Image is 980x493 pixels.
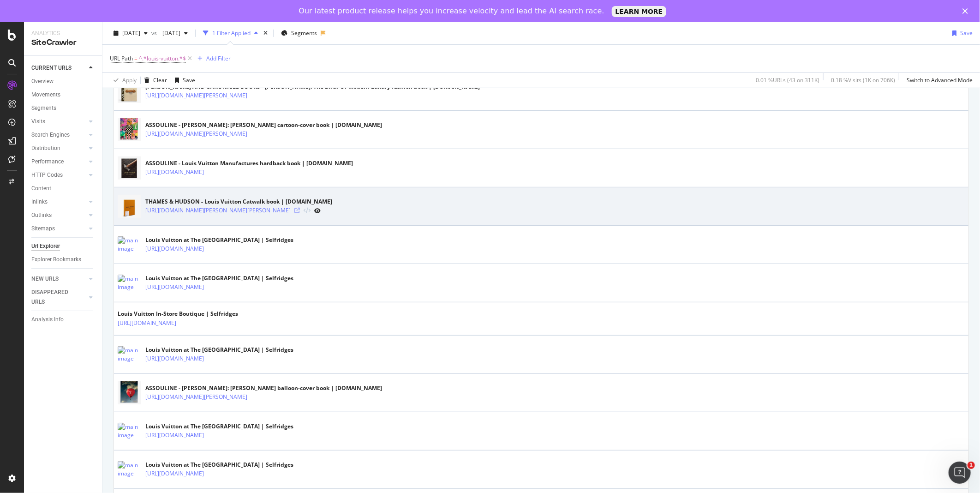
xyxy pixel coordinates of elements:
div: Louis Vuitton at The [GEOGRAPHIC_DATA] | Selfridges [145,236,293,244]
a: [URL][DOMAIN_NAME][PERSON_NAME] [145,129,247,138]
a: Sitemaps [31,224,86,234]
a: [URL][DOMAIN_NAME] [118,319,176,328]
a: [URL][DOMAIN_NAME][PERSON_NAME] [145,392,247,402]
div: times [262,29,269,38]
a: Inlinks [31,197,86,207]
span: = [134,54,137,62]
div: Search Engines [31,130,70,140]
img: main image [118,346,141,363]
div: Louis Vuitton at The [GEOGRAPHIC_DATA] | Selfridges [145,422,293,431]
a: HTTP Codes [31,170,86,180]
a: NEW URLS [31,274,86,284]
span: URL Path [110,54,133,62]
a: URL Inspection [314,206,321,216]
span: 2024 Oct. 7th [122,29,140,37]
div: DISAPPEARED URLS [31,288,78,307]
a: Visit Online Page [294,208,300,213]
img: main image [118,192,141,222]
a: Movements [31,90,96,100]
a: [URL][DOMAIN_NAME][PERSON_NAME][PERSON_NAME] [145,206,291,215]
div: Save [960,29,973,37]
span: Segments [291,29,317,37]
button: Switch to Advanced Mode [903,73,973,88]
div: Visits [31,117,45,126]
div: Explorer Bookmarks [31,255,81,265]
a: [URL][DOMAIN_NAME] [145,469,204,478]
img: main image [118,77,141,107]
span: ^.*louis-vuitton.*$ [139,52,186,65]
div: Add Filter [206,54,231,62]
div: Analysis Info [31,315,64,325]
a: Explorer Bookmarks [31,255,96,265]
div: Save [183,76,195,84]
div: Louis Vuitton at The [GEOGRAPHIC_DATA] | Selfridges [145,274,293,283]
div: ASSOULINE - [PERSON_NAME]: [PERSON_NAME] cartoon-cover book | [DOMAIN_NAME] [145,121,382,129]
img: main image [118,236,141,253]
div: Distribution [31,144,60,153]
iframe: Intercom live chat [949,462,971,484]
img: main image [118,115,141,145]
img: main image [118,423,141,439]
div: THAMES & HUDSON - Louis Vuitton Catwalk book | [DOMAIN_NAME] [145,198,332,206]
div: CURRENT URLS [31,63,72,73]
button: [DATE] [159,26,191,41]
img: main image [118,378,141,408]
a: CURRENT URLS [31,63,86,73]
a: Search Engines [31,130,86,140]
div: Close [962,8,972,14]
div: Switch to Advanced Mode [907,76,973,84]
div: HTTP Codes [31,170,63,180]
button: Clear [141,73,167,88]
button: Save [949,26,973,41]
a: [URL][DOMAIN_NAME] [145,354,204,363]
div: Overview [31,77,54,86]
div: Apply [122,76,137,84]
a: Performance [31,157,86,167]
div: Content [31,184,51,193]
img: main image [118,461,141,478]
a: LEARN MORE [612,6,667,17]
button: Add Filter [194,53,231,64]
a: Visits [31,117,86,126]
div: Our latest product release helps you increase velocity and lead the AI search race. [299,6,604,16]
a: Outlinks [31,210,86,220]
div: Movements [31,90,60,100]
button: [DATE] [110,26,151,41]
div: Sitemaps [31,224,55,234]
a: Content [31,184,96,193]
button: Segments [277,26,321,41]
div: Outlinks [31,210,52,220]
div: NEW URLS [31,274,59,284]
div: Louis Vuitton at The [GEOGRAPHIC_DATA] | Selfridges [145,346,293,354]
a: [URL][DOMAIN_NAME][PERSON_NAME] [145,91,247,100]
span: vs [151,29,159,37]
div: Louis Vuitton at The [GEOGRAPHIC_DATA] | Selfridges [145,461,293,469]
div: ASSOULINE - Louis Vuitton Manufactures hardback book | [DOMAIN_NAME] [145,159,353,168]
img: main image [118,275,141,291]
div: 1 Filter Applied [212,29,251,37]
div: SiteCrawler [31,37,95,48]
div: ASSOULINE - [PERSON_NAME]: [PERSON_NAME] balloon-cover book | [DOMAIN_NAME] [145,384,382,392]
div: 0.01 % URLs ( 43 on 311K ) [756,76,819,84]
a: Segments [31,103,96,113]
button: Apply [110,73,137,88]
div: Url Explorer [31,241,60,251]
button: 1 Filter Applied [199,26,262,41]
a: [URL][DOMAIN_NAME] [145,168,204,177]
a: Analysis Info [31,315,96,325]
button: Save [171,73,195,88]
div: Performance [31,157,64,167]
a: [URL][DOMAIN_NAME] [145,283,204,292]
a: DISAPPEARED URLS [31,288,86,307]
div: Segments [31,103,56,113]
div: Clear [153,76,167,84]
button: View HTML Source [304,208,311,214]
div: 0.18 % Visits ( 1K on 706K ) [831,76,895,84]
span: 2024 Jul. 29th [159,29,180,37]
img: main image [118,153,141,183]
a: [URL][DOMAIN_NAME] [145,431,204,440]
div: Inlinks [31,197,48,207]
a: [URL][DOMAIN_NAME] [145,244,204,253]
a: Overview [31,77,96,86]
a: Url Explorer [31,241,96,251]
